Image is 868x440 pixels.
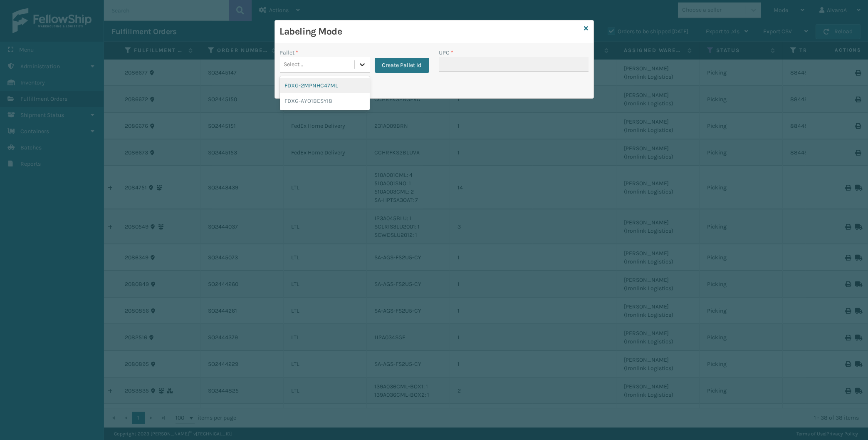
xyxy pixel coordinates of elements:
button: Create Pallet Id [375,58,429,73]
label: Pallet [280,48,299,57]
div: FDXG-2MPNHC47ML [280,78,370,93]
div: FDXG-AYO1BESYI8 [280,93,370,109]
label: UPC [439,48,454,57]
h3: Labeling Mode [280,25,581,38]
div: Select... [284,60,304,69]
